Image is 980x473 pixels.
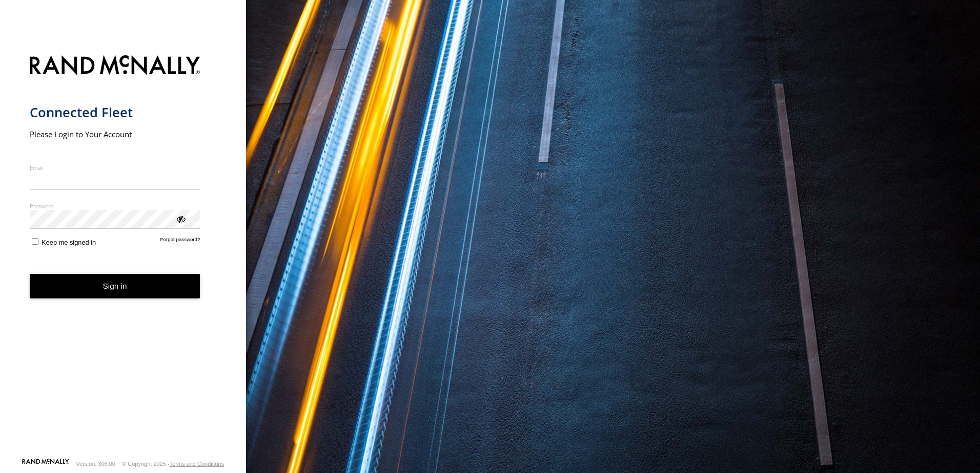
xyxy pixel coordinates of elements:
[170,461,224,467] a: Terms and Conditions
[42,239,96,246] span: Keep me signed in
[122,461,224,467] div: © Copyright 2025 -
[160,236,200,246] a: Forgot password?
[175,213,186,224] div: ViewPassword
[30,104,200,121] h1: Connected Fleet
[76,461,115,467] div: Version: 306.00
[22,459,69,469] a: Visit our Website
[30,164,200,171] label: Email
[30,274,200,299] button: Sign in
[30,129,200,139] h2: Please Login to Your Account
[30,49,217,458] form: main
[30,202,200,210] label: Password
[32,238,38,245] input: Keep me signed in
[30,53,200,79] img: Rand McNally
